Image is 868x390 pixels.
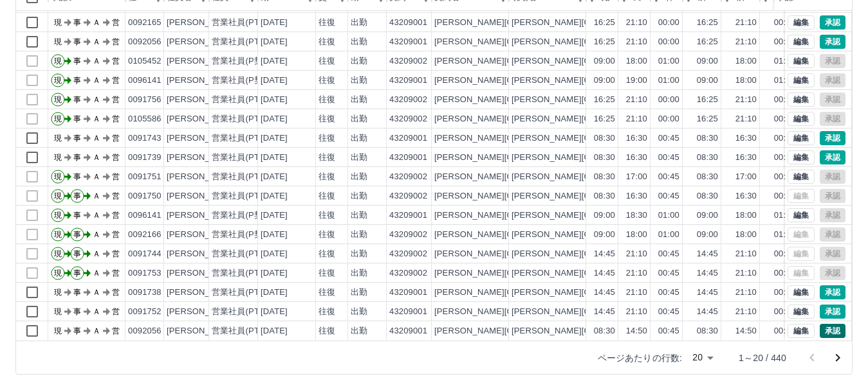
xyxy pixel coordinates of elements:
div: [DATE] [261,152,288,164]
button: 編集 [788,170,815,184]
div: 00:00 [774,17,795,29]
div: 往復 [319,75,335,87]
div: [PERSON_NAME][GEOGRAPHIC_DATA]区会議室 [512,152,704,164]
text: 営 [112,153,120,162]
div: 0096141 [128,209,162,222]
div: [DATE] [261,55,288,67]
div: 営業社員(PT契約) [212,113,279,125]
button: 承認 [820,35,845,49]
div: 16:25 [594,94,615,106]
div: 43209001 [389,132,427,145]
text: 事 [73,57,81,66]
div: 往復 [319,287,335,299]
div: 0091756 [128,94,162,106]
div: 43209002 [389,248,427,260]
div: 営業社員(PT契約) [212,17,279,29]
div: 00:45 [774,171,795,183]
text: 営 [112,230,120,239]
div: 00:45 [658,287,679,299]
button: 次のページへ [825,345,851,371]
div: 出勤 [351,55,367,67]
text: 現 [54,191,62,200]
div: 01:00 [658,209,679,222]
div: 18:00 [735,209,757,222]
div: 43209002 [389,55,427,67]
button: 編集 [788,150,815,164]
div: 01:00 [774,229,795,241]
text: 現 [54,57,62,66]
div: 00:45 [774,190,795,202]
div: 08:30 [697,171,718,183]
div: 17:00 [626,171,647,183]
div: [DATE] [261,267,288,279]
div: [PERSON_NAME][GEOGRAPHIC_DATA] [434,190,593,202]
div: [DATE] [261,190,288,202]
div: [DATE] [261,229,288,241]
div: 16:25 [697,36,718,48]
button: 編集 [788,15,815,30]
div: 出勤 [351,248,367,260]
div: 営業社員(PT契約) [212,132,279,145]
button: 編集 [788,35,815,49]
text: 現 [54,211,62,220]
text: 現 [54,172,62,181]
div: [PERSON_NAME][GEOGRAPHIC_DATA] [434,36,593,48]
div: [PERSON_NAME] [167,248,237,260]
div: 09:00 [594,55,615,67]
button: 編集 [788,305,815,319]
text: 営 [112,172,120,181]
div: 0091739 [128,152,162,164]
div: 01:00 [774,75,795,87]
div: 19:00 [626,75,647,87]
div: [PERSON_NAME][GEOGRAPHIC_DATA]会議室[PERSON_NAME][GEOGRAPHIC_DATA] [512,248,854,260]
div: 21:10 [626,113,647,125]
div: [PERSON_NAME][GEOGRAPHIC_DATA] [434,113,593,125]
div: [PERSON_NAME][GEOGRAPHIC_DATA] [434,17,593,29]
div: 16:30 [735,190,757,202]
div: 21:10 [735,36,757,48]
div: 出勤 [351,229,367,241]
div: 0091743 [128,132,162,145]
div: [DATE] [261,287,288,299]
div: [PERSON_NAME] [167,94,237,106]
div: 0091751 [128,171,162,183]
text: Ａ [93,211,100,220]
div: 16:25 [697,94,718,106]
text: 現 [54,134,62,143]
button: 承認 [820,150,845,164]
div: 08:30 [594,152,615,164]
div: 08:30 [697,190,718,202]
div: 14:45 [594,267,615,279]
div: 営業社員(PT契約) [212,171,279,183]
div: 出勤 [351,113,367,125]
button: 編集 [788,324,815,338]
text: 事 [73,18,81,27]
div: [PERSON_NAME] [167,55,237,67]
div: 43209001 [389,209,427,222]
text: 事 [73,114,81,123]
div: 16:25 [594,36,615,48]
div: 00:45 [774,248,795,260]
div: 00:00 [658,17,679,29]
div: [PERSON_NAME] [167,75,237,87]
div: [PERSON_NAME][GEOGRAPHIC_DATA] [434,171,593,183]
div: 往復 [319,94,335,106]
text: Ａ [93,95,100,104]
text: Ａ [93,230,100,239]
div: [PERSON_NAME][GEOGRAPHIC_DATA]区会議室 [512,287,704,299]
div: 18:30 [626,209,647,222]
text: 現 [54,153,62,162]
div: [PERSON_NAME][GEOGRAPHIC_DATA]区会議室 [512,132,704,145]
div: [PERSON_NAME][GEOGRAPHIC_DATA]区会議室 [512,75,704,87]
div: 0092165 [128,17,162,29]
div: [DATE] [261,248,288,260]
text: 営 [112,269,120,278]
div: [PERSON_NAME] [167,113,237,125]
div: 21:10 [735,113,757,125]
div: [PERSON_NAME][GEOGRAPHIC_DATA] [434,267,593,279]
div: 01:00 [774,55,795,67]
div: 09:00 [594,229,615,241]
div: 00:00 [658,94,679,106]
div: 0096141 [128,75,162,87]
div: 21:10 [735,17,757,29]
